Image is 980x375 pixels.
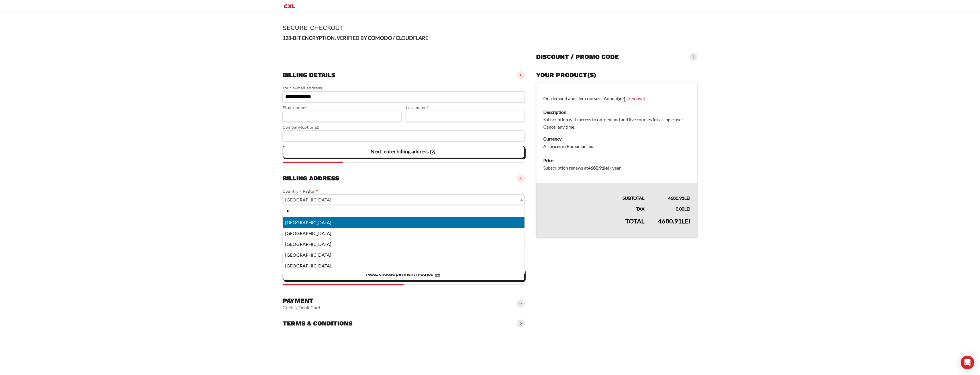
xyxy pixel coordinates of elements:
h3: Payment [283,297,320,305]
label: Company [283,124,525,131]
th: Tax [536,202,651,213]
strong: × 1 [618,95,626,103]
vaadin-button: Next: enter billing address [283,146,525,158]
span: Hong Kong [283,195,524,205]
label: First name [283,104,401,111]
span: Country / Region [283,194,525,205]
label: Your e-mail address [283,85,525,91]
h3: Billing details [283,71,335,79]
h3: Billing address [283,174,339,182]
bdi: 4680.91 [668,195,691,201]
span: lei [604,165,609,170]
label: Last name [406,104,525,111]
a: (remove) [627,95,645,101]
li: [GEOGRAPHIC_DATA] [283,217,524,228]
dd: All prices in Romanian leu. [543,143,691,150]
bdi: 4680.91 [588,165,609,170]
dd: Subscription with access to on-demand and live courses for a single user. Cancel any time. [543,116,691,131]
vaadin-horizontal-layout: Credit / Debit Card [283,305,320,310]
li: [GEOGRAPHIC_DATA] [283,239,524,250]
h3: Terms & conditions [283,320,352,327]
bdi: 0.00 [676,206,691,211]
span: lei [684,206,691,211]
h1: Secure Checkout [283,24,697,31]
dt: Description: [543,108,691,116]
label: Country / Region [283,188,525,195]
vaadin-button: Next: choose payment method [283,268,525,281]
bdi: 4680.91 [658,217,691,225]
h3: Discount / promo code [536,53,619,61]
span: / year [610,165,620,170]
span: (optional) [301,125,319,129]
strong: 128-BIT ENCRYPTION, VERIFIED BY COMODO / CLOUDFLARE [283,35,428,41]
li: [GEOGRAPHIC_DATA] [283,250,524,260]
th: Subtotal [536,183,651,202]
dt: Currency: [543,135,691,143]
li: [GEOGRAPHIC_DATA] [283,271,524,282]
th: Total [536,213,651,238]
li: [GEOGRAPHIC_DATA] [283,260,524,271]
span: lei [682,217,691,225]
div: Open Intercom Messenger [961,356,974,369]
td: On-demand and Live courses - Annual [536,83,697,154]
span: lei [684,195,691,201]
li: [GEOGRAPHIC_DATA] [283,228,524,239]
dt: Price: [543,157,691,164]
span: Subscription renews at . [543,165,621,170]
